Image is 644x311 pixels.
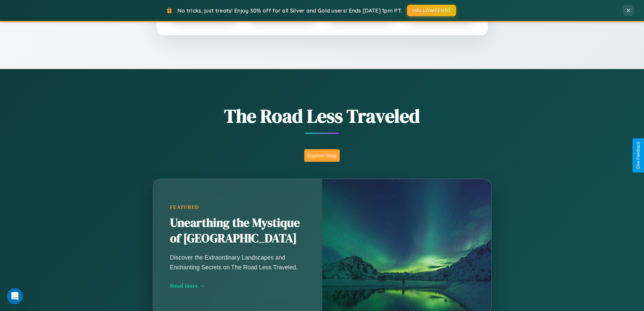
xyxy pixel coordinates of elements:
div: Give Feedback [636,142,641,169]
div: Featured [170,204,305,210]
p: Discover the Extraordinary Landscapes and Enchanting Secrets on The Road Less Traveled. [170,253,305,272]
span: No tricks, just treats! Enjoy 30% off for all Silver and Gold users! Ends [DATE] 1pm PT. [177,7,402,14]
h2: Unearthing the Mystique of [GEOGRAPHIC_DATA] [170,215,305,246]
h1: The Road Less Traveled [119,103,525,129]
button: HALLOWEEN30 [407,5,456,16]
button: Explore Blog [304,149,340,162]
iframe: Intercom live chat [7,288,23,304]
div: Read more → [170,282,305,289]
